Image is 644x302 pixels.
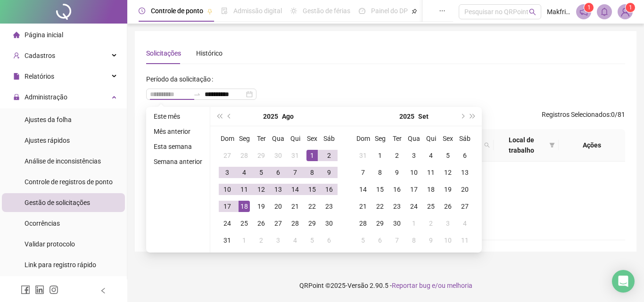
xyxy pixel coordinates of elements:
td: 2025-09-04 [422,147,439,164]
div: 6 [459,150,471,161]
td: 2025-08-10 [219,181,236,198]
div: 8 [306,167,318,178]
div: 20 [459,184,471,195]
span: notification [579,8,588,16]
th: Qui [422,130,439,147]
td: 2025-09-29 [372,215,388,232]
span: to [193,90,201,98]
div: 6 [374,235,386,246]
div: 4 [459,218,471,229]
span: Gestão de solicitações [25,199,90,206]
span: swap-right [193,90,201,98]
div: 11 [425,167,437,178]
div: 28 [357,218,369,229]
span: Gestão de férias [303,7,350,15]
th: Seg [372,130,388,147]
div: 15 [306,184,318,195]
td: 2025-09-22 [372,198,388,215]
div: 17 [408,184,420,195]
sup: Atualize o seu contato no menu Meus Dados [626,3,635,12]
div: 5 [442,150,454,161]
div: 2 [391,150,403,161]
td: 2025-09-24 [405,198,422,215]
td: 2025-09-05 [304,232,321,249]
div: 26 [256,218,267,229]
td: 2025-10-08 [405,232,422,249]
td: 2025-09-17 [405,181,422,198]
div: 13 [272,184,284,195]
div: 31 [357,150,369,161]
div: 7 [357,167,369,178]
label: Período da solicitação [146,72,217,87]
span: lock [13,94,20,100]
div: 25 [239,218,250,229]
span: Controle de ponto [151,7,203,15]
th: Qui [287,130,304,147]
div: 22 [306,201,318,212]
button: next-year [457,107,467,126]
span: Cadastros [25,52,55,59]
td: 2025-09-14 [355,181,372,198]
div: 7 [289,167,301,178]
span: clock-circle [139,8,145,14]
span: Página inicial [25,31,63,39]
div: 21 [289,201,301,212]
div: 10 [408,167,420,178]
span: pushpin [207,8,213,14]
span: instagram [49,285,58,294]
td: 2025-08-31 [219,232,236,249]
img: 54212 [618,5,632,19]
td: 2025-08-11 [236,181,253,198]
footer: QRPoint © 2025 - 2.90.5 - [127,269,644,302]
td: 2025-09-06 [321,232,338,249]
td: 2025-07-27 [219,147,236,164]
td: 2025-09-04 [287,232,304,249]
span: search [484,142,490,148]
td: 2025-09-03 [270,232,287,249]
td: 2025-07-29 [253,147,270,164]
div: 31 [289,150,301,161]
td: 2025-09-05 [439,147,456,164]
span: filter [547,133,557,157]
span: Admissão digital [233,7,282,15]
td: 2025-07-30 [270,147,287,164]
th: Qua [270,130,287,147]
td: 2025-09-21 [355,198,372,215]
div: 24 [222,218,233,229]
span: Makfrios [547,7,570,17]
td: 2025-08-07 [287,164,304,181]
div: 1 [408,218,420,229]
span: Registros Selecionados [542,111,610,118]
td: 2025-08-14 [287,181,304,198]
td: 2025-08-29 [304,215,321,232]
div: 29 [256,150,267,161]
div: 18 [239,201,250,212]
td: 2025-10-10 [439,232,456,249]
td: 2025-08-04 [236,164,253,181]
div: 25 [425,201,437,212]
td: 2025-09-02 [388,147,405,164]
td: 2025-10-03 [439,215,456,232]
td: 2025-08-20 [270,198,287,215]
div: 8 [408,235,420,246]
span: linkedin [35,285,44,294]
div: 1 [306,150,318,161]
td: 2025-09-01 [236,232,253,249]
td: 2025-09-11 [422,164,439,181]
div: 16 [323,184,335,195]
span: Validar protocolo [25,240,75,248]
td: 2025-10-06 [372,232,388,249]
td: 2025-09-27 [456,198,473,215]
td: 2025-08-02 [321,147,338,164]
div: 4 [239,167,250,178]
button: super-next-year [468,107,478,126]
th: Qua [405,130,422,147]
div: 9 [323,167,335,178]
td: 2025-09-13 [456,164,473,181]
td: 2025-08-09 [321,164,338,181]
div: 7 [391,235,403,246]
td: 2025-09-30 [388,215,405,232]
li: Mês anterior [150,126,206,137]
span: facebook [21,285,30,294]
span: Link para registro rápido [25,261,96,269]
